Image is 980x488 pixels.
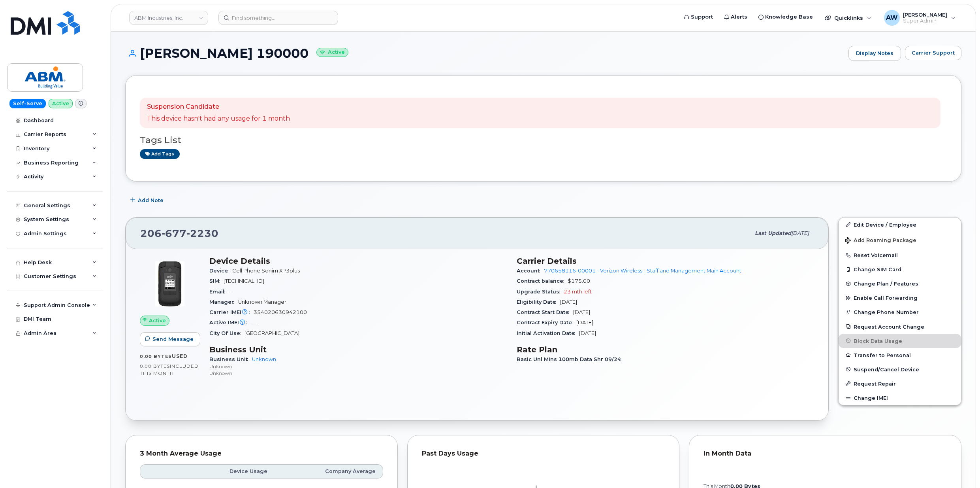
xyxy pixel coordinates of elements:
[839,348,961,362] button: Transfer to Personal
[517,309,573,315] span: Contract Start Date
[517,356,625,362] span: Basic Unl Mins 100mb Data Shr 09/24
[209,268,232,274] span: Device
[209,330,245,336] span: City Of Use
[238,299,286,305] span: Unknown Manager
[140,354,172,359] span: 0.00 Bytes
[140,149,180,159] a: Add tags
[254,309,307,315] span: 354020630942100
[140,332,200,346] button: Send Message
[422,450,665,458] div: Past Days Usage
[224,278,264,284] span: [TECHNICAL_ID]
[839,218,961,232] a: Edit Device / Employee
[703,450,947,458] div: In Month Data
[839,232,961,248] button: Add Roaming Package
[854,281,918,287] span: Change Plan / Features
[854,295,918,301] span: Enable Call Forwarding
[209,278,224,284] span: SIM
[839,362,961,376] button: Suspend/Cancel Device
[573,309,590,315] span: [DATE]
[245,330,299,336] span: [GEOGRAPHIC_DATA]
[229,289,234,295] span: —
[209,356,252,362] span: Business Unit
[209,309,254,315] span: Carrier IMEI
[517,268,544,274] span: Account
[186,227,218,239] span: 2230
[517,256,814,266] h3: Carrier Details
[517,345,814,354] h3: Rate Plan
[912,49,955,57] span: Carrier Support
[755,230,791,236] span: Last updated
[564,289,592,295] span: 23 mth left
[146,260,194,308] img: image20231002-3703462-1pxnub3.jpeg
[140,450,383,458] div: 3 Month Average Usage
[568,278,590,284] span: $175.00
[316,48,348,57] small: Active
[152,335,194,343] span: Send Message
[579,330,596,336] span: [DATE]
[140,227,218,239] span: 206
[517,320,576,325] span: Contract Expiry Date
[839,276,961,291] button: Change Plan / Features
[275,464,383,479] th: Company Average
[839,262,961,276] button: Change SIM Card
[251,320,256,325] span: —
[162,227,186,239] span: 677
[209,256,507,266] h3: Device Details
[252,356,276,362] a: Unknown
[140,363,170,369] span: 0.00 Bytes
[125,193,170,208] button: Add Note
[147,102,290,112] p: Suspension Candidate
[209,370,507,376] p: Unknown
[125,46,845,60] h1: [PERSON_NAME] 190000
[209,345,507,354] h3: Business Unit
[839,334,961,348] button: Block Data Usage
[517,330,579,336] span: Initial Activation Date
[209,299,238,305] span: Manager
[149,317,166,324] span: Active
[839,376,961,391] button: Request Repair
[839,391,961,405] button: Change IMEI
[839,320,961,334] button: Request Account Change
[517,289,564,295] span: Upgrade Status
[172,353,188,359] span: used
[848,46,901,61] a: Display Notes
[517,278,568,284] span: Contract balance
[544,268,741,274] a: 770658116-00001 - Verizon Wireless - Staff and Management Main Account
[845,237,916,245] span: Add Roaming Package
[576,320,593,325] span: [DATE]
[209,320,251,325] span: Active IMEI
[560,299,577,305] span: [DATE]
[839,305,961,319] button: Change Phone Number
[232,268,300,274] span: Cell Phone Sonim XP3plus
[839,291,961,305] button: Enable Call Forwarding
[188,464,275,479] th: Device Usage
[517,299,560,305] span: Eligibility Date
[140,135,947,145] h3: Tags List
[138,197,164,204] span: Add Note
[791,230,809,236] span: [DATE]
[209,363,507,370] p: Unknown
[147,114,290,123] p: This device hasn't had any usage for 1 month
[905,46,961,60] button: Carrier Support
[209,289,229,295] span: Email
[854,366,919,372] span: Suspend/Cancel Device
[839,248,961,262] button: Reset Voicemail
